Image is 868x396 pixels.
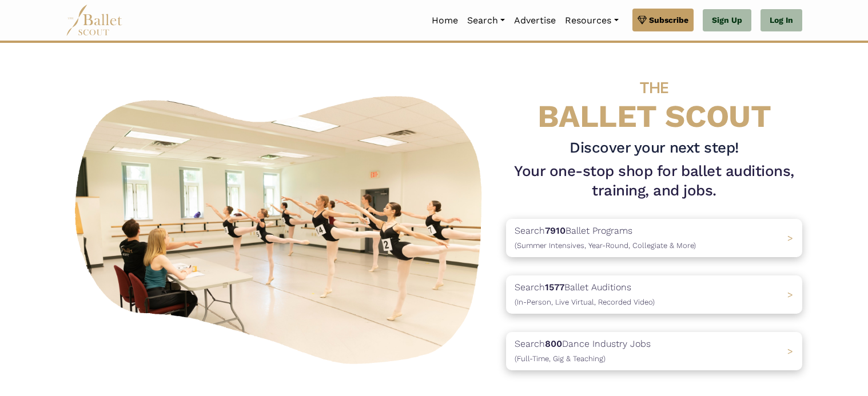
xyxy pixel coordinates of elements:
b: 1577 [545,282,564,293]
h1: Your one-stop shop for ballet auditions, training, and jobs. [506,162,802,201]
h3: Discover your next step! [506,138,802,158]
h4: BALLET SCOUT [506,66,802,134]
a: Advertise [509,9,560,33]
span: > [787,233,793,243]
a: Search [463,9,509,33]
a: Resources [560,9,623,33]
a: Search7910Ballet Programs(Summer Intensives, Year-Round, Collegiate & More)> [506,219,802,257]
a: Subscribe [632,9,694,31]
span: (Full-Time, Gig & Teaching) [515,354,606,363]
p: Search Dance Industry Jobs [515,337,651,366]
b: 800 [545,338,562,349]
b: 7910 [545,225,566,236]
p: Search Ballet Programs [515,223,696,253]
a: Sign Up [703,9,751,32]
a: Home [427,9,463,33]
img: gem.svg [638,14,647,26]
a: Search1577Ballet Auditions(In-Person, Live Virtual, Recorded Video) > [506,275,802,314]
span: Subscribe [649,14,688,26]
span: (Summer Intensives, Year-Round, Collegiate & More) [515,241,696,250]
span: > [787,289,793,300]
a: Log In [761,9,802,32]
p: Search Ballet Auditions [515,280,655,309]
span: THE [640,78,668,97]
span: (In-Person, Live Virtual, Recorded Video) [515,298,655,306]
a: Search800Dance Industry Jobs(Full-Time, Gig & Teaching) > [506,332,802,370]
img: A group of ballerinas talking to each other in a ballet studio [66,83,497,371]
span: > [787,346,793,357]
